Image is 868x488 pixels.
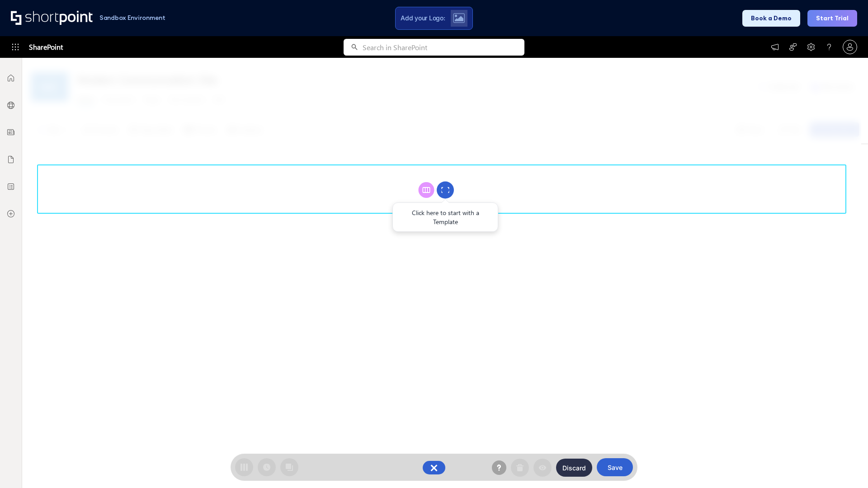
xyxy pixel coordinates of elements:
[742,10,800,27] button: Book a Demo
[823,445,868,488] iframe: Chat Widget
[556,459,592,477] button: Discard
[453,13,465,23] img: Upload logo
[29,36,63,58] span: SharePoint
[99,15,165,20] h1: Sandbox Environment
[597,458,633,476] button: Save
[807,10,857,27] button: Start Trial
[401,14,445,22] span: Add your Logo:
[363,39,524,56] input: Search in SharePoint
